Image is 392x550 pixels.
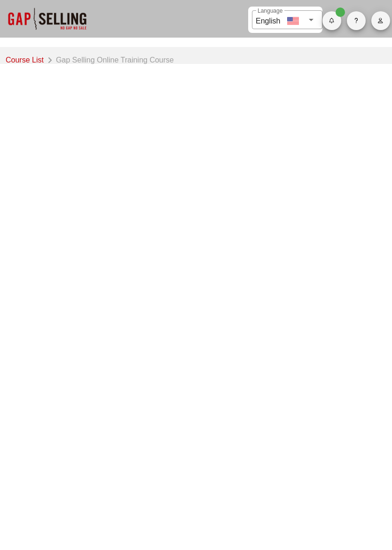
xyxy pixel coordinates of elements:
div: English [256,13,280,27]
div: LanguageEnglish [252,10,322,29]
label: Language [258,8,282,15]
div: Gap Selling Online Training Course [52,53,174,66]
span: Badge [336,8,345,17]
a: Course List [6,53,47,66]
